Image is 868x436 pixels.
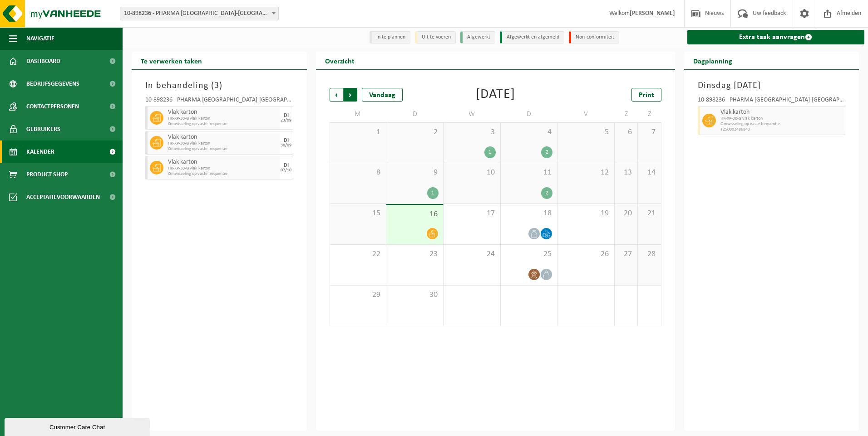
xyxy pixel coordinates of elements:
span: Omwisseling op vaste frequentie [168,121,277,127]
span: 10 [448,168,496,178]
span: Dashboard [26,50,60,73]
li: Afgewerkt en afgemeld [500,31,564,44]
span: 20 [619,208,633,218]
div: [DATE] [476,88,515,102]
iframe: chat widget [5,416,152,436]
li: Afgewerkt [460,31,495,44]
li: Uit te voeren [415,31,456,44]
div: 23/09 [281,118,291,123]
a: Print [631,88,661,102]
span: Vlak karton [168,159,277,166]
span: 5 [562,127,610,137]
span: Vlak karton [168,109,277,116]
span: 17 [448,208,496,218]
span: Omwisseling op vaste frequentie [168,171,277,177]
span: Volgende [344,88,357,102]
span: 3 [214,81,219,90]
span: Bedrijfsgegevens [26,73,79,95]
div: DI [284,163,289,168]
span: HK-XP-30-G vlak karton [168,116,277,121]
span: HK-XP-30-G vlak karton [168,166,277,171]
div: Vandaag [362,88,403,102]
h3: In behandeling ( ) [145,79,293,92]
span: 25 [505,249,553,259]
span: 2 [391,127,439,137]
div: 10-898236 - PHARMA [GEOGRAPHIC_DATA]-[GEOGRAPHIC_DATA] TESSENDERLO - TESSENDERLO [145,97,293,106]
h2: Dagplanning [684,52,741,69]
span: 29 [335,290,382,300]
div: 10-898236 - PHARMA [GEOGRAPHIC_DATA]-[GEOGRAPHIC_DATA] TESSENDERLO - TESSENDERLO [698,97,846,106]
span: 12 [562,168,610,178]
span: Contactpersonen [26,95,79,118]
span: 6 [619,127,633,137]
div: 2 [541,187,552,199]
td: V [557,106,615,122]
span: 8 [335,168,382,178]
span: Vlak karton [720,109,843,116]
span: 19 [562,208,610,218]
div: 2 [541,146,552,158]
div: 30/09 [281,143,291,148]
td: Z [638,106,661,122]
div: 07/10 [281,168,291,173]
td: D [386,106,444,122]
h3: Dinsdag [DATE] [698,79,846,92]
span: Vlak karton [168,134,277,141]
span: 14 [642,168,656,178]
td: M [330,106,387,122]
span: Acceptatievoorwaarden [26,186,100,208]
span: 16 [391,209,439,219]
span: Kalender [26,140,54,163]
div: DI [284,113,289,118]
span: Product Shop [26,163,68,186]
span: Navigatie [26,27,54,50]
span: HK-XP-30-G vlak karton [168,141,277,146]
span: 3 [448,127,496,137]
span: Gebruikers [26,118,60,140]
span: 10-898236 - PHARMA BELGIUM-BELMEDIS TESSENDERLO - TESSENDERLO [120,7,279,20]
span: 23 [391,249,439,259]
span: 9 [391,168,439,178]
div: DI [284,138,289,143]
span: Omwisseling op vaste frequentie [720,121,843,127]
span: 7 [642,127,656,137]
span: 22 [335,249,382,259]
span: 26 [562,249,610,259]
span: Omwisseling op vaste frequentie [168,146,277,152]
span: 28 [642,249,656,259]
span: 13 [619,168,633,178]
div: 1 [484,146,496,158]
span: 1 [335,127,382,137]
h2: Overzicht [316,52,364,69]
span: 27 [619,249,633,259]
div: 1 [427,187,439,199]
span: 11 [505,168,553,178]
strong: [PERSON_NAME] [630,10,675,17]
h2: Te verwerken taken [132,52,211,69]
li: In te plannen [370,31,410,44]
span: T250002486843 [720,127,843,132]
td: Z [615,106,638,122]
td: W [444,106,501,122]
td: D [501,106,558,122]
span: 10-898236 - PHARMA BELGIUM-BELMEDIS TESSENDERLO - TESSENDERLO [120,7,278,20]
li: Non-conformiteit [569,31,619,44]
span: Print [639,92,654,99]
span: 30 [391,290,439,300]
span: 4 [505,127,553,137]
a: Extra taak aanvragen [687,30,865,44]
span: 18 [505,208,553,218]
span: 24 [448,249,496,259]
span: HK-XP-30-G vlak karton [720,116,843,121]
span: 15 [335,208,382,218]
span: 21 [642,208,656,218]
span: Vorige [330,88,343,102]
